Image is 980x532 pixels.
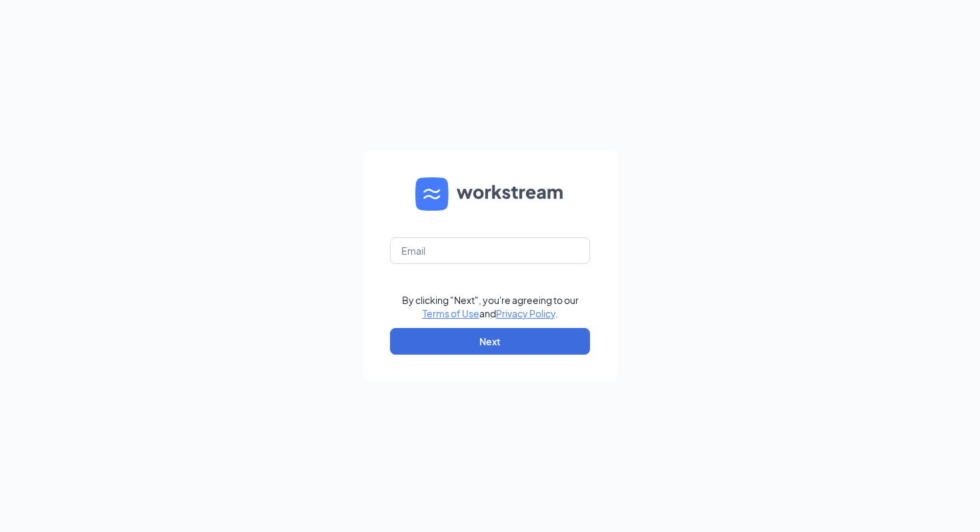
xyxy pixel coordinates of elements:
img: WS logo and Workstream text [415,177,565,211]
div: By clicking "Next", you're agreeing to our and . [402,293,579,320]
button: Next [390,328,590,355]
a: Privacy Policy [496,307,555,319]
input: Email [390,237,590,264]
a: Terms of Use [423,307,479,319]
